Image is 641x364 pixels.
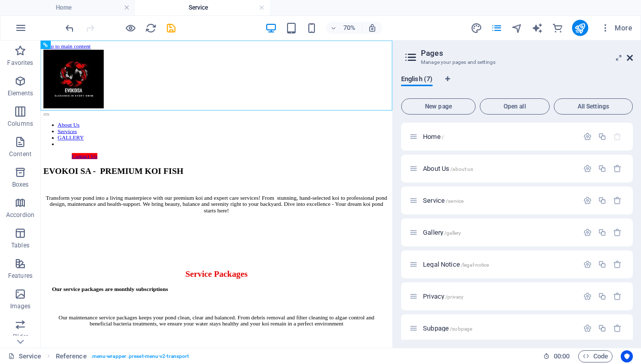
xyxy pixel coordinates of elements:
button: publish [572,20,588,36]
span: / [442,134,444,140]
button: Code [578,350,613,362]
div: The startpage cannot be deleted [613,132,622,141]
span: Open all [484,103,545,110]
span: /legal-notice [461,262,489,268]
p: Boxes [12,180,29,189]
i: Publish [574,22,586,34]
span: /privacy [445,294,464,300]
div: Duplicate [598,324,607,333]
button: save [165,22,177,34]
i: Pages (Ctrl+Alt+S) [491,22,503,34]
i: Save (Ctrl+S) [165,22,177,34]
span: Code [583,350,608,362]
span: /service [446,198,464,204]
h6: Session time [543,350,570,362]
span: All Settings [558,103,628,110]
p: Favorites [7,59,33,67]
p: Tables [11,241,29,249]
p: Images [10,302,31,310]
i: Commerce [552,22,563,34]
div: Settings [583,324,592,333]
p: Content [9,150,31,158]
button: Click here to leave preview mode and continue editing [124,22,136,34]
h2: Pages [421,49,633,58]
span: /gallery [444,230,461,236]
div: Settings [583,132,592,141]
button: commerce [552,22,564,34]
span: /subpage [450,326,472,332]
div: Remove [613,228,622,237]
span: Click to open page [423,293,464,300]
div: Remove [613,292,622,301]
a: Skip to main content [4,4,72,13]
div: Privacy/privacy [420,293,578,300]
span: Click to open page [423,133,444,140]
i: AI Writer [531,22,543,34]
div: Duplicate [598,228,607,237]
i: Undo: Change colors (Ctrl+Z) [64,22,76,34]
button: text_generator [531,22,544,34]
span: Click to open page [423,261,489,268]
p: Elements [8,89,33,97]
div: Remove [613,260,622,269]
button: pages [491,22,503,34]
button: design [471,22,483,34]
button: All Settings [554,98,633,115]
button: Usercentrics [621,350,633,362]
span: : [561,352,562,360]
div: Duplicate [598,292,607,301]
div: Remove [613,164,622,173]
div: About Us/about-us [420,165,578,172]
span: Click to open page [423,229,461,236]
div: Duplicate [598,164,607,173]
h6: 70% [341,22,358,34]
i: Reload page [145,22,157,34]
h4: Service [135,2,270,13]
button: undo [63,22,76,34]
div: Service/service [420,197,578,204]
div: Settings [583,164,592,173]
span: Service [423,197,464,204]
span: Click to open page [423,324,472,332]
div: Subpage/subpage [420,325,578,332]
div: Duplicate [598,260,607,269]
button: New page [401,98,476,115]
p: Slider [13,333,28,341]
span: New page [406,103,471,110]
div: Settings [583,292,592,301]
p: Features [8,272,32,280]
nav: breadcrumb [56,350,189,362]
div: Duplicate [598,196,607,205]
span: Click to select. Double-click to edit [56,350,87,362]
div: Gallery/gallery [420,229,578,236]
div: Duplicate [598,132,607,141]
div: Home/ [420,133,578,140]
button: navigator [511,22,523,34]
p: Accordion [6,211,34,219]
i: On resize automatically adjust zoom level to fit chosen device. [368,23,377,32]
span: . menu-wrapper .preset-menu-v2-transport [91,350,189,362]
button: 70% [326,22,362,34]
button: More [596,20,636,36]
span: 00 00 [554,350,569,362]
div: Remove [613,324,622,333]
button: reload [145,22,157,34]
a: Click to cancel selection. Double-click to open Pages [8,350,41,362]
div: Settings [583,228,592,237]
button: Open all [480,98,550,115]
h3: Manage your pages and settings [421,58,613,67]
span: More [600,23,632,33]
i: Navigator [511,22,523,34]
div: Settings [583,260,592,269]
p: Columns [8,120,33,128]
i: Design (Ctrl+Alt+Y) [471,22,482,34]
div: Legal Notice/legal-notice [420,261,578,268]
div: Language Tabs [401,75,633,94]
span: /about-us [450,166,473,172]
div: Settings [583,196,592,205]
div: Remove [613,196,622,205]
span: English (7) [401,73,433,87]
span: Click to open page [423,165,473,172]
